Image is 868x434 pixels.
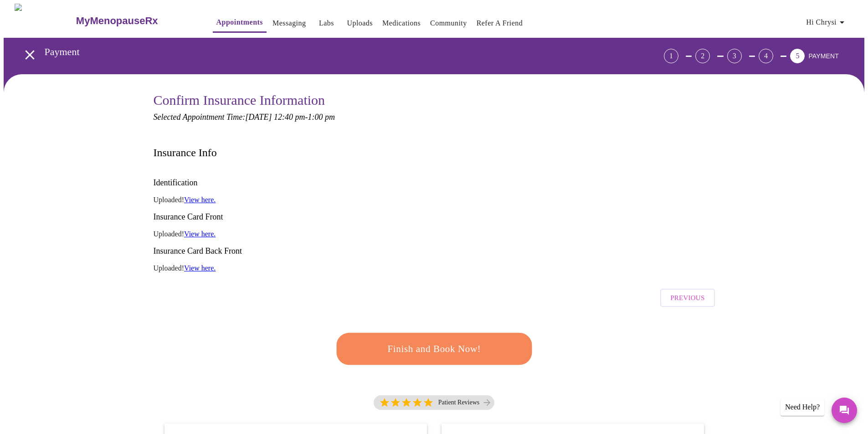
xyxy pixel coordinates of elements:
[154,147,217,159] h3: Insurance Info
[154,246,715,256] h3: Insurance Card Back Front
[154,112,335,122] em: Selected Appointment Time: [DATE] 12:40 pm - 1:00 pm
[759,49,773,63] div: 4
[213,13,267,33] button: Appointments
[154,178,715,188] h3: Identification
[347,17,373,30] a: Uploads
[670,292,704,304] span: Previous
[154,230,715,238] p: Uploaded!
[477,17,523,30] a: Refer a Friend
[664,49,678,63] div: 1
[184,264,216,272] a: View here.
[426,14,471,32] button: Community
[154,212,715,222] h3: Insurance Card Front
[430,17,467,30] a: Community
[154,264,715,272] p: Uploaded!
[660,289,714,307] button: Previous
[379,14,424,32] button: Medications
[473,14,527,32] button: Refer a Friend
[184,230,216,238] a: View here.
[75,5,194,37] a: MyMenopauseRx
[374,395,495,414] a: 5 Stars Patient Reviews
[76,15,158,27] h3: MyMenopauseRx
[312,14,341,32] button: Labs
[727,49,742,63] div: 3
[802,13,851,31] button: Hi Chrysi
[374,395,495,410] div: 5 Stars Patient Reviews
[343,14,376,32] button: Uploads
[269,14,309,32] button: Messaging
[832,398,857,423] button: Messages
[319,17,334,30] a: Labs
[216,16,263,29] a: Appointments
[695,49,710,63] div: 2
[350,341,519,357] span: Finish and Book Now!
[16,41,43,68] button: open drawer
[154,92,715,108] h3: Confirm Insurance Information
[808,52,839,60] span: PAYMENT
[15,4,75,38] img: MyMenopauseRx Logo
[438,399,480,406] p: Patient Reviews
[184,196,216,204] a: View here.
[382,17,421,30] a: Medications
[781,398,824,416] div: Need Help?
[45,46,613,58] h3: Payment
[336,333,532,365] button: Finish and Book Now!
[790,49,805,63] div: 5
[154,196,715,204] p: Uploaded!
[272,17,306,30] a: Messaging
[806,16,847,29] span: Hi Chrysi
